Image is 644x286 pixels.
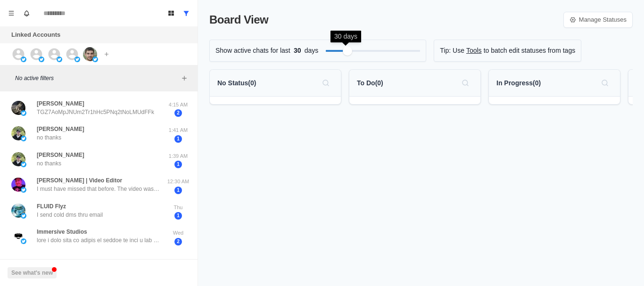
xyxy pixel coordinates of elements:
span: 1 [174,135,182,143]
img: picture [74,57,80,62]
img: picture [92,57,98,62]
span: 2 [174,238,182,245]
p: no thanks [37,133,61,142]
button: Board View [164,6,179,21]
button: Search [318,75,333,90]
span: 30 [290,46,305,56]
p: [PERSON_NAME] [37,125,84,133]
p: no thanks [37,159,61,168]
p: 12:30 AM [166,178,190,186]
p: Linked Accounts [11,30,60,40]
button: Search [597,75,612,90]
div: Filter by activity days [343,46,352,56]
span: 1 [174,212,182,220]
img: picture [11,178,25,192]
p: In Progress ( 0 ) [496,78,541,88]
p: lore i dolo sita co adipis el seddoe te inci u lab et d magnaal, eni adminimve quis nostru exe ul... [37,236,159,245]
p: to batch edit statuses from tags [484,46,576,56]
button: See what's new [8,267,57,278]
img: picture [21,238,26,244]
button: Add filters [179,73,190,84]
img: picture [21,162,26,167]
p: Show active chats for last [215,46,290,56]
p: 4:15 AM [166,101,190,109]
a: Manage Statuses [563,12,633,28]
span: 1 [174,187,182,194]
img: picture [11,101,25,115]
img: picture [39,57,44,62]
img: picture [11,152,25,166]
a: Tools [466,46,482,56]
p: 1:39 AM [166,152,190,160]
img: picture [83,47,97,61]
span: 1 [174,161,182,168]
p: [PERSON_NAME] [37,151,84,159]
p: I must have missed that before. The video was quite good. So you got that. Do you have ongoing co... [37,185,159,193]
p: To Do ( 0 ) [357,78,383,88]
img: picture [21,187,26,193]
img: picture [11,229,25,243]
img: picture [21,110,26,116]
button: Add account [101,49,112,60]
button: Menu [4,6,19,21]
p: I send cold dms thru email [37,211,103,219]
p: Wed [166,229,190,237]
img: picture [21,57,26,62]
p: TGZ7AoMpJNUm2Tr1hHc5PNq2tNoLMUdFFk [37,108,154,116]
img: picture [57,57,62,62]
button: Search [458,75,473,90]
p: [PERSON_NAME] [37,99,84,108]
img: picture [21,136,26,141]
p: No Status ( 0 ) [217,78,256,88]
span: 2 [174,109,182,117]
button: Show all conversations [179,6,194,21]
p: No active filters [15,74,179,82]
p: Thu [166,204,190,212]
p: FLUID Flyz [37,202,66,211]
img: picture [11,126,25,140]
img: picture [11,204,25,218]
p: Immersive Studios [37,228,87,236]
p: 1:41 AM [166,126,190,134]
img: picture [21,213,26,219]
p: Tip: Use [440,46,464,56]
p: days [305,46,319,56]
p: Board View [209,11,268,28]
p: [PERSON_NAME] | Video Editor [37,176,122,185]
button: Notifications [19,6,34,21]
